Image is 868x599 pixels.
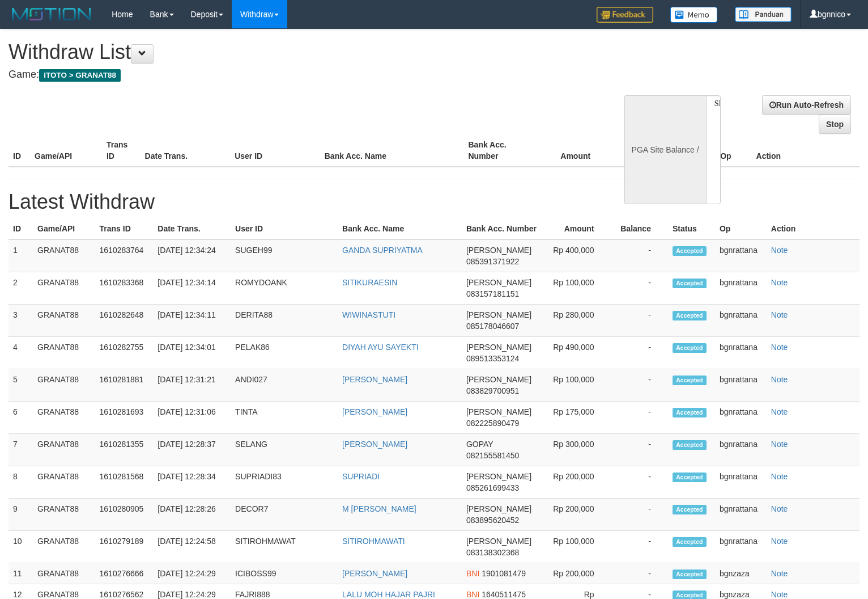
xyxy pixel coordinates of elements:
[153,402,231,434] td: [DATE] 12:31:06
[482,590,526,599] span: 1640511475
[8,69,567,81] h4: Game:
[231,402,338,434] td: TINTA
[762,95,851,115] a: Run Auto-Refresh
[95,531,154,563] td: 1610279189
[715,239,767,272] td: bgnrattana
[466,590,479,599] span: BNI
[102,134,141,167] th: Trans ID
[33,499,95,531] td: GRANAT88
[771,343,788,352] a: Note
[8,218,33,239] th: ID
[342,310,395,319] a: WIWINASTUTI
[611,239,668,272] td: -
[544,272,611,305] td: Rp 100,000
[611,272,668,305] td: -
[466,354,519,363] span: 089513353124
[466,257,519,266] span: 085391371922
[466,343,531,352] span: [PERSON_NAME]
[231,466,338,499] td: SUPRIADI83
[342,278,397,287] a: SITIKURAESIN
[767,218,860,239] th: Action
[544,369,611,402] td: Rp 100,000
[673,537,707,547] span: Accepted
[771,407,788,416] a: Note
[611,563,668,584] td: -
[668,218,715,239] th: Status
[342,569,407,578] a: [PERSON_NAME]
[611,218,668,239] th: Balance
[673,279,707,288] span: Accepted
[153,272,231,305] td: [DATE] 12:34:14
[153,305,231,337] td: [DATE] 12:34:11
[670,7,718,23] img: Button%20Memo.svg
[95,337,154,369] td: 1610282755
[673,473,707,482] span: Accepted
[544,305,611,337] td: Rp 280,000
[95,369,154,402] td: 1610281881
[33,239,95,272] td: GRANAT88
[466,548,519,557] span: 083138302368
[95,499,154,531] td: 1610280905
[466,310,531,319] span: [PERSON_NAME]
[33,305,95,337] td: GRANAT88
[607,134,673,167] th: Balance
[8,191,860,213] h1: Latest Withdraw
[673,408,707,417] span: Accepted
[611,434,668,466] td: -
[715,272,767,305] td: bgnrattana
[95,239,154,272] td: 1610283764
[153,466,231,499] td: [DATE] 12:28:34
[544,402,611,434] td: Rp 175,000
[342,407,407,416] a: [PERSON_NAME]
[8,272,33,305] td: 2
[33,563,95,584] td: GRANAT88
[771,504,788,513] a: Note
[231,272,338,305] td: ROMYDOANK
[95,434,154,466] td: 1610281355
[466,407,531,416] span: [PERSON_NAME]
[466,569,479,578] span: BNI
[466,483,519,492] span: 085261699433
[673,505,707,514] span: Accepted
[8,239,33,272] td: 1
[141,134,231,167] th: Date Trans.
[715,305,767,337] td: bgnrattana
[231,305,338,337] td: DERITA88
[735,7,792,22] img: panduan.png
[153,434,231,466] td: [DATE] 12:28:37
[153,337,231,369] td: [DATE] 12:34:01
[466,246,531,255] span: [PERSON_NAME]
[673,311,707,320] span: Accepted
[466,322,519,331] span: 085178046607
[466,451,519,460] span: 082155581450
[466,537,531,546] span: [PERSON_NAME]
[8,402,33,434] td: 6
[771,440,788,449] a: Note
[231,337,338,369] td: PELAK86
[715,466,767,499] td: bgnrattana
[33,402,95,434] td: GRANAT88
[33,218,95,239] th: Game/API
[611,369,668,402] td: -
[33,466,95,499] td: GRANAT88
[673,570,707,579] span: Accepted
[482,569,526,578] span: 1901081479
[611,402,668,434] td: -
[33,434,95,466] td: GRANAT88
[715,369,767,402] td: bgnrattana
[535,134,607,167] th: Amount
[231,563,338,584] td: ICIBOSS99
[342,504,416,513] a: M [PERSON_NAME]
[771,310,788,319] a: Note
[342,246,423,255] a: GANDA SUPRIYATMA
[544,337,611,369] td: Rp 490,000
[463,134,535,167] th: Bank Acc. Number
[33,337,95,369] td: GRANAT88
[153,218,231,239] th: Date Trans.
[8,563,33,584] td: 11
[231,218,338,239] th: User ID
[611,531,668,563] td: -
[342,440,407,449] a: [PERSON_NAME]
[95,466,154,499] td: 1610281568
[611,337,668,369] td: -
